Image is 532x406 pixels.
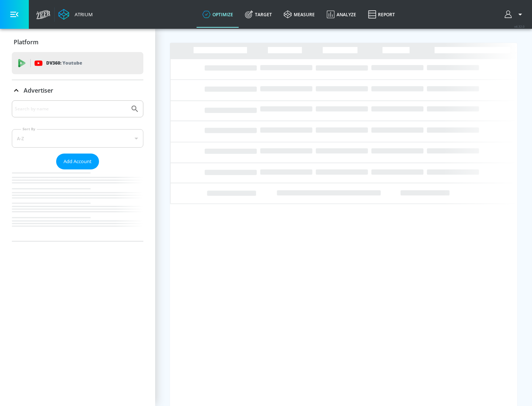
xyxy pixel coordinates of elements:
[12,32,143,52] div: Platform
[21,127,37,131] label: Sort By
[64,157,92,166] span: Add Account
[46,59,82,67] p: DV360:
[62,59,82,67] p: Youtube
[12,80,143,101] div: Advertiser
[12,169,143,241] nav: list of Advertiser
[197,1,239,28] a: optimize
[321,1,362,28] a: Analyze
[12,100,143,241] div: Advertiser
[12,52,143,74] div: DV360: Youtube
[239,1,278,28] a: Target
[15,104,127,114] input: Search by name
[514,24,525,28] span: v 4.32.0
[72,11,93,18] div: Atrium
[278,1,321,28] a: measure
[14,38,38,46] p: Platform
[362,1,401,28] a: Report
[58,9,93,20] a: Atrium
[56,154,99,169] button: Add Account
[12,129,143,148] div: A-Z
[24,86,53,94] p: Advertiser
